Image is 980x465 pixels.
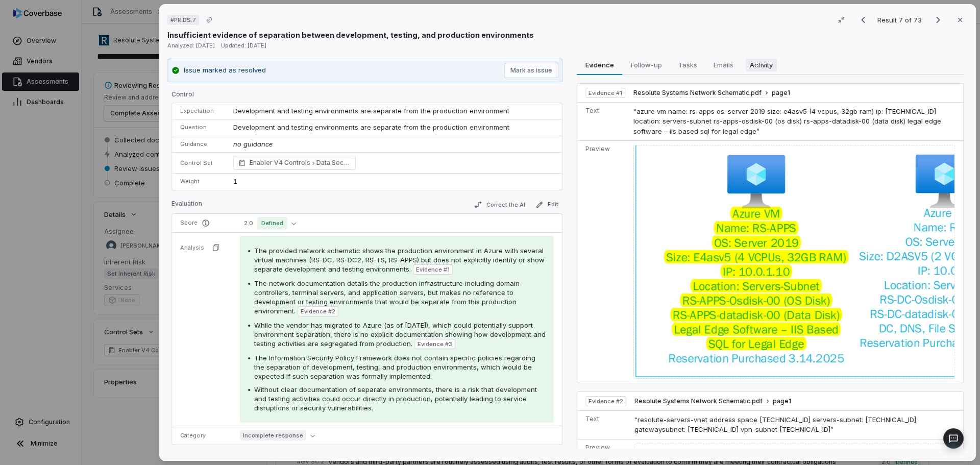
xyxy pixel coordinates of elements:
span: Follow-up [627,58,666,71]
img: 50a15fc0c4654e07affe3788bec00441_original.jpg_w1200.jpg [633,145,955,379]
p: Evaluation [171,200,202,212]
span: While the vendor has migrated to Azure (as of [DATE]), which could potentially support environmen... [254,321,546,348]
td: Preview [577,141,629,383]
span: page 1 [772,89,790,97]
span: Enabler V4 Controls Data Security [250,158,351,168]
p: Analysis [180,244,204,252]
button: Copy link [200,11,218,29]
span: Evidence # 1 [416,265,450,274]
span: Updated: [DATE] [221,42,266,49]
p: Category [180,432,228,439]
p: Weight [180,178,221,185]
span: “resolute-servers-vnet address space [TECHNICAL_ID] servers-subnet: [TECHNICAL_ID] gatewaysubnet:... [634,415,916,434]
button: Mark as issue [504,63,558,78]
span: # PR.DS.7 [170,16,196,24]
p: Issue marked as resolved [184,65,266,76]
span: no guidance [233,140,273,148]
button: Next result [928,14,948,26]
span: 1 [233,177,237,185]
span: “azure vm name: rs-apps os: server 2019 size: e4asv5 (4 vcpus, 32gb ram) ip: [TECHNICAL_ID] locat... [633,107,941,135]
button: Previous result [853,14,873,26]
span: Defined [257,217,287,229]
span: The provided network schematic shows the production environment in Azure with several virtual mac... [254,247,545,273]
span: Evidence # 3 [418,340,452,348]
span: Evidence [581,58,618,71]
span: Activity [746,58,777,71]
span: page 1 [773,397,791,405]
p: Control Set [180,159,221,167]
span: Resolute Systems Network Schematic.pdf [634,397,763,405]
span: The Information Security Policy Framework does not contain specific policies regarding the separa... [254,354,535,380]
span: Development and testing environments are separate from the production environment [233,107,509,115]
p: Result 7 of 73 [877,14,924,26]
p: Expectation [180,107,221,115]
td: Text [577,102,629,141]
span: Analyzed: [DATE] [167,42,215,49]
button: Resolute Systems Network Schematic.pdfpage1 [633,89,790,97]
span: Development and testing environments are separate from the production environment [233,123,509,131]
span: Evidence # 2 [589,397,623,405]
span: Tasks [674,58,701,71]
span: Emails [709,58,738,71]
td: Text [577,410,630,439]
span: Incomplete response [240,430,306,440]
span: Evidence # 2 [301,307,335,315]
button: Edit [531,199,562,211]
p: Control [171,90,562,103]
button: Resolute Systems Network Schematic.pdfpage1 [634,397,791,406]
button: 2.0Defined [240,217,300,229]
span: Without clear documentation of separate environments, there is a risk that development and testin... [254,385,537,412]
span: Resolute Systems Network Schematic.pdf [633,89,762,97]
span: The network documentation details the production infrastructure including domain controllers, ter... [254,279,520,315]
p: Insufficient evidence of separation between development, testing, and production environments [167,30,534,40]
span: Evidence # 1 [589,89,622,97]
p: Score [180,219,228,227]
p: Question [180,124,221,131]
p: Guidance [180,140,221,148]
button: Correct the AI [470,199,529,211]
